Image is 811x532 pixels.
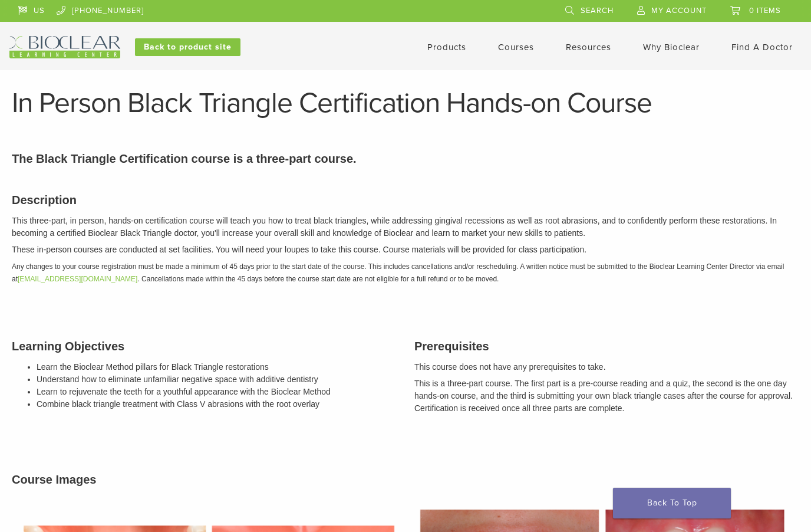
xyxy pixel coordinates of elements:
p: This course does not have any prerequisites to take. [414,361,799,373]
h3: Learning Objectives [12,337,397,355]
a: Back To Top [613,488,731,518]
span: 0 items [749,6,781,15]
li: Understand how to eliminate unfamiliar negative space with additive dentistry [37,373,397,386]
a: [EMAIL_ADDRESS][DOMAIN_NAME] [18,275,137,283]
a: Products [427,42,466,52]
span: My Account [651,6,707,15]
a: Back to product site [135,38,240,56]
p: These in-person courses are conducted at set facilities. You will need your loupes to take this c... [12,244,799,256]
a: Resources [566,42,611,52]
img: Bioclear [9,36,120,58]
a: Courses [498,42,534,52]
a: Find A Doctor [731,42,793,52]
a: Why Bioclear [643,42,700,52]
p: This is a three-part course. The first part is a pre-course reading and a quiz, the second is the... [414,377,799,415]
p: The Black Triangle Certification course is a three-part course. [12,150,799,168]
h3: Course Images [12,471,799,488]
h3: Prerequisites [414,337,799,355]
em: Any changes to your course registration must be made a minimum of 45 days prior to the start date... [12,262,784,283]
h1: In Person Black Triangle Certification Hands-on Course [12,89,799,117]
li: Combine black triangle treatment with Class V abrasions with the root overlay [37,398,397,411]
li: Learn the Bioclear Method pillars for Black Triangle restorations [37,361,397,373]
span: Search [581,6,614,15]
li: Learn to rejuvenate the teeth for a youthful appearance with the Bioclear Method [37,386,397,398]
h3: Description [12,191,799,209]
p: This three-part, in person, hands-on certification course will teach you how to treat black trian... [12,215,799,239]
